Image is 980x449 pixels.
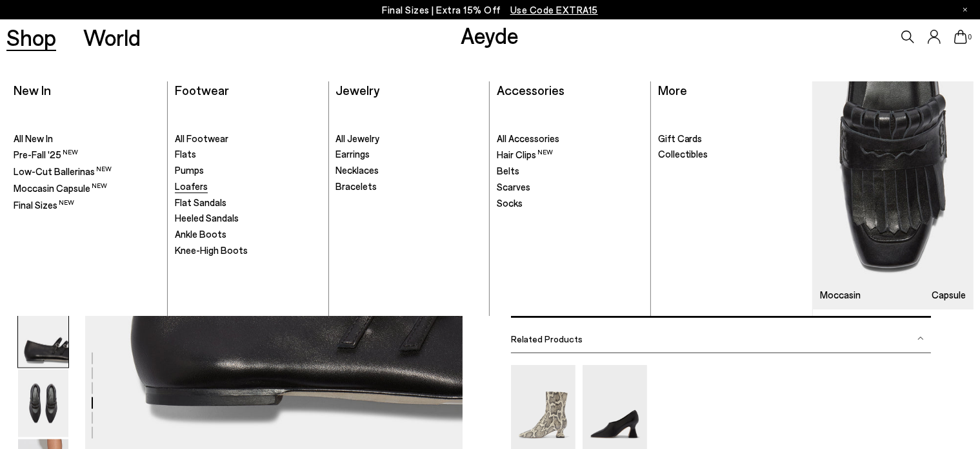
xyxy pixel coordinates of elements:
[175,132,228,144] span: All Footwear
[335,132,483,145] a: All Jewelry
[932,290,966,300] h3: Capsule
[497,148,644,162] a: Hair Clips
[497,149,553,160] span: Hair Clips
[175,180,208,192] span: Loafers
[175,212,322,225] a: Heeled Sandals
[658,132,703,144] span: Gift Cards
[461,21,519,48] a: Aeyde
[14,165,112,177] span: Low-Cut Ballerinas
[335,164,483,177] a: Necklaces
[335,180,483,193] a: Bracelets
[658,82,687,98] a: More
[83,26,141,48] a: World
[14,148,161,162] a: Pre-Fall '25
[335,164,379,176] span: Necklaces
[175,196,322,209] a: Flat Sandals
[497,132,559,144] span: All Accessories
[497,181,644,194] a: Scarves
[821,290,861,300] h3: Moccasin
[14,165,161,178] a: Low-Cut Ballerinas
[175,212,239,224] span: Heeled Sandals
[14,198,161,212] a: Final Sizes
[658,148,708,160] span: Collectibles
[175,164,204,176] span: Pumps
[335,82,379,98] a: Jewelry
[658,148,806,161] a: Collectibles
[497,132,644,145] a: All Accessories
[14,132,53,144] span: All New In
[335,132,379,144] span: All Jewelry
[18,300,68,368] img: Franny Double-Strap Flats - Image 4
[382,2,598,18] p: Final Sizes | Extra 15% Off
[175,164,322,177] a: Pumps
[175,196,226,208] span: Flat Sandals
[510,4,598,16] span: Navigate to /collections/ss25-final-sizes
[175,148,322,161] a: Flats
[175,180,322,193] a: Loafers
[175,244,322,257] a: Knee-High Boots
[335,148,370,160] span: Earrings
[175,82,229,98] a: Footwear
[497,197,523,209] span: Socks
[813,81,974,309] a: Moccasin Capsule
[175,228,322,241] a: Ankle Boots
[813,81,974,309] img: Mobile_e6eede4d-78b8-4bd1-ae2a-4197e375e133_900x.jpg
[658,132,806,145] a: Gift Cards
[175,132,322,145] a: All Footwear
[6,26,56,48] a: Shop
[917,335,924,342] img: svg%3E
[497,197,644,210] a: Socks
[14,182,161,195] a: Moccasin Capsule
[14,132,161,145] a: All New In
[335,180,377,192] span: Bracelets
[14,182,107,194] span: Moccasin Capsule
[497,82,565,98] a: Accessories
[954,30,967,44] a: 0
[335,148,483,161] a: Earrings
[175,228,226,240] span: Ankle Boots
[497,181,530,193] span: Scarves
[14,199,74,211] span: Final Sizes
[497,165,644,178] a: Belts
[511,333,583,344] span: Related Products
[14,149,78,160] span: Pre-Fall '25
[175,148,196,160] span: Flats
[175,244,248,256] span: Knee-High Boots
[14,82,51,98] a: New In
[497,165,519,176] span: Belts
[967,34,974,41] span: 0
[18,370,68,437] img: Franny Double-Strap Flats - Image 5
